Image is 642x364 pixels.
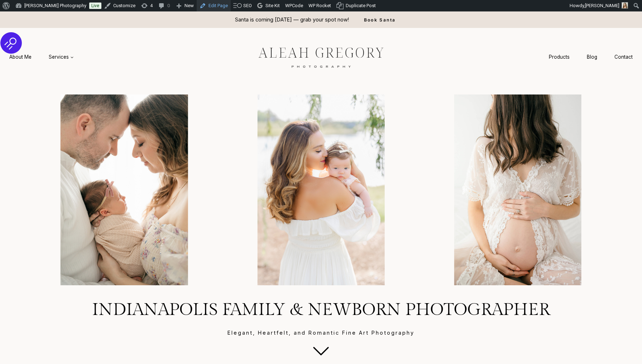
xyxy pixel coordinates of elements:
[353,11,407,28] a: Book Santa
[40,50,82,64] button: Child menu of Services
[89,3,101,9] a: Live
[422,94,613,285] img: Pregnant woman in lace dress, cradling belly.
[578,50,606,64] a: Blog
[225,94,416,285] li: 3 of 4
[235,16,349,24] p: Santa is coming [DATE] — grab your spot now!
[606,50,641,64] a: Contact
[422,94,613,285] li: 4 of 4
[540,50,578,64] a: Products
[540,50,641,64] nav: Secondary Navigation
[29,94,220,285] img: Parents holding their baby lovingly
[29,94,220,285] li: 2 of 4
[240,42,402,72] img: aleah gregory logo
[1,50,40,64] a: About Me
[1,50,82,64] nav: Primary Navigation
[265,3,280,8] span: Site Kit
[225,94,416,285] img: mom holding baby on shoulder looking back at the camera outdoors in Carmel, Indiana
[29,94,613,285] div: Photo Gallery Carousel
[17,300,625,320] h1: Indianapolis Family & Newborn Photographer
[17,329,625,337] p: Elegant, Heartfelt, and Romantic Fine Art Photography
[585,3,619,8] span: [PERSON_NAME]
